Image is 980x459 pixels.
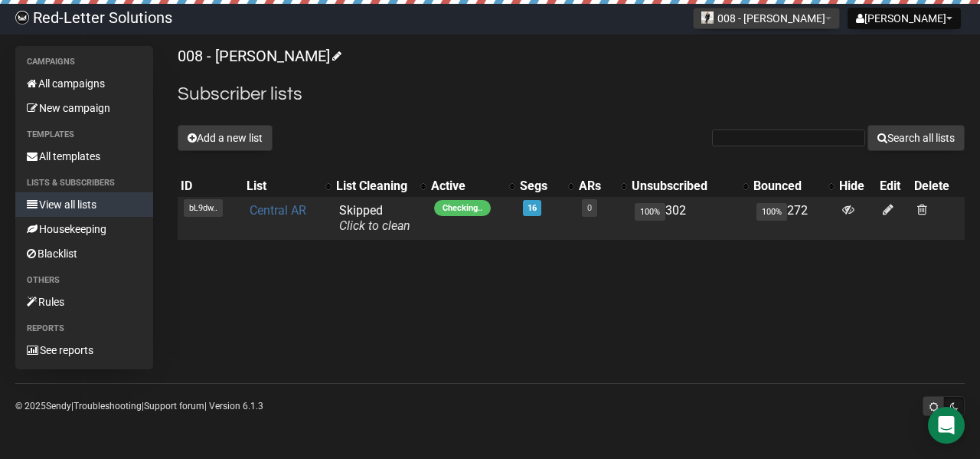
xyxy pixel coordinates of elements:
[880,179,908,194] div: Edit
[181,179,241,194] div: ID
[693,8,840,29] button: 008 - [PERSON_NAME]
[178,125,273,151] button: Add a new list
[629,175,750,197] th: Unsubscribed: No sort applied, activate to apply an ascending sort
[15,290,153,314] a: Rules
[15,144,153,169] a: All templates
[911,175,965,197] th: Delete: No sort applied, sorting is disabled
[15,320,153,338] li: Reports
[839,179,874,194] div: Hide
[15,217,153,241] a: Housekeeping
[848,8,961,29] button: [PERSON_NAME]
[587,203,592,213] a: 0
[15,174,153,192] li: Lists & subscribers
[520,179,560,194] div: Segs
[701,11,714,24] img: 70.jpg
[178,175,244,197] th: ID: No sort applied, sorting is disabled
[15,126,153,144] li: Templates
[629,197,750,240] td: 302
[928,407,965,444] div: Open Intercom Messenger
[15,71,153,96] a: All campaigns
[247,179,317,194] div: List
[632,179,735,194] div: Unsubscribed
[333,175,428,197] th: List Cleaning: No sort applied, activate to apply an ascending sort
[517,175,576,197] th: Segs: No sort applied, activate to apply an ascending sort
[15,11,29,25] img: 983279c4004ba0864fc8a668c650e103
[579,179,612,194] div: ARs
[753,179,821,194] div: Bounced
[178,80,965,108] h2: Subscriber lists
[635,203,665,221] span: 100%
[15,338,153,362] a: See reports
[431,179,501,194] div: Active
[144,401,204,411] a: Support forum
[15,398,263,415] p: © 2025 | | | Version 6.1.3
[339,203,410,233] span: Skipped
[46,401,71,411] a: Sendy
[339,218,410,233] a: Click to clean
[836,175,877,197] th: Hide: No sort applied, sorting is disabled
[15,192,153,217] a: View all lists
[243,175,332,197] th: List: No sort applied, activate to apply an ascending sort
[15,241,153,266] a: Blacklist
[576,175,628,197] th: ARs: No sort applied, activate to apply an ascending sort
[178,47,339,65] a: 008 - [PERSON_NAME]
[15,96,153,120] a: New campaign
[15,271,153,290] li: Others
[428,175,517,197] th: Active: No sort applied, activate to apply an ascending sort
[914,179,962,194] div: Delete
[867,125,965,151] button: Search all lists
[877,175,911,197] th: Edit: No sort applied, sorting is disabled
[15,53,153,71] li: Campaigns
[73,401,142,411] a: Troubleshooting
[750,197,836,240] td: 272
[750,175,836,197] th: Bounced: No sort applied, activate to apply an ascending sort
[528,203,537,213] a: 16
[184,199,223,217] span: bL9dw..
[756,203,787,221] span: 100%
[434,200,491,216] span: Checking..
[336,179,413,194] div: List Cleaning
[250,203,306,218] a: Central AR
